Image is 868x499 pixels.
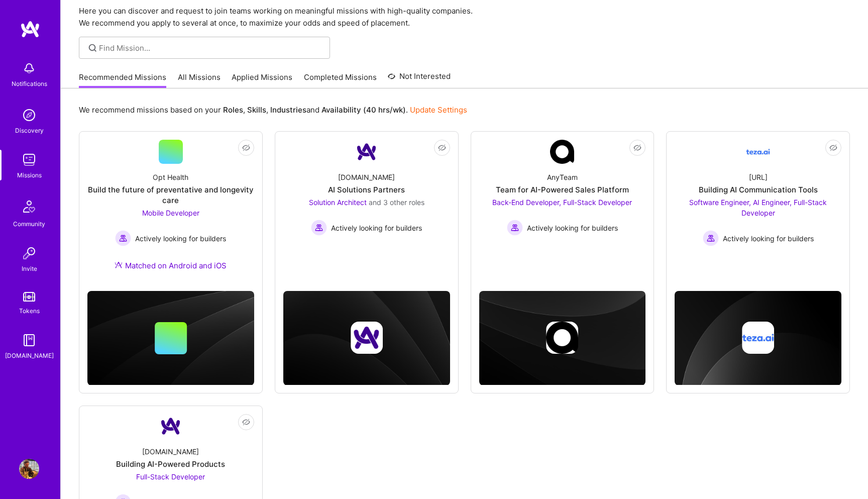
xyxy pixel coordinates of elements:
img: Community [17,194,41,219]
div: [DOMAIN_NAME] [338,172,395,182]
span: Solution Architect [309,198,367,207]
img: Actively looking for builders [115,230,131,246]
img: tokens [23,292,35,302]
img: guide book [19,330,39,350]
span: Actively looking for builders [135,233,226,244]
a: Update Settings [410,105,467,115]
i: icon EyeClosed [242,418,250,426]
div: [DOMAIN_NAME] [142,446,199,457]
img: Invite [19,243,39,263]
a: Completed Missions [304,72,377,88]
div: Tokens [19,306,40,316]
i: icon EyeClosed [242,144,250,152]
b: Availability (40 hrs/wk) [321,105,406,115]
img: teamwork [19,150,39,170]
div: Discovery [15,125,44,136]
img: Company logo [351,322,383,354]
div: [DOMAIN_NAME] [5,350,54,361]
b: Roles [223,105,243,115]
span: Full-Stack Developer [136,472,205,481]
p: Here you can discover and request to join teams working on meaningful missions with high-quality ... [79,5,850,29]
div: Opt Health [153,172,188,182]
img: Company Logo [746,140,770,164]
a: Company Logo[DOMAIN_NAME]AI Solutions PartnersSolution Architect and 3 other rolesActively lookin... [283,140,450,258]
i: icon EyeClosed [633,144,641,152]
b: Industries [270,105,306,115]
span: Back-End Developer, Full-Stack Developer [492,198,632,207]
img: Actively looking for builders [507,220,523,236]
a: All Missions [178,72,221,88]
span: Mobile Developer [142,209,199,217]
div: Matched on Android and iOS [115,260,227,271]
a: Applied Missions [232,72,292,88]
span: and 3 other roles [369,198,424,207]
img: logo [20,20,40,38]
span: Software Engineer, AI Engineer, Full-Stack Developer [689,198,827,217]
span: Actively looking for builders [723,233,814,244]
b: Skills [247,105,266,115]
div: Building AI-Powered Products [116,459,225,469]
img: Company logo [546,322,578,354]
img: discovery [19,105,39,125]
img: Actively looking for builders [311,220,327,236]
img: cover [675,291,841,385]
a: User Avatar [17,459,42,479]
a: Not Interested [388,70,451,88]
a: Opt HealthBuild the future of preventative and longevity careMobile Developer Actively looking fo... [87,140,254,283]
div: Missions [17,170,42,180]
a: Company LogoAnyTeamTeam for AI-Powered Sales PlatformBack-End Developer, Full-Stack Developer Act... [479,140,646,258]
img: bell [19,58,39,78]
a: Recommended Missions [79,72,166,88]
img: Actively looking for builders [703,230,719,246]
img: Company Logo [355,140,379,164]
i: icon EyeClosed [438,144,446,152]
img: cover [283,291,450,385]
div: AI Solutions Partners [328,184,405,195]
div: AnyTeam [547,172,578,182]
img: Ateam Purple Icon [115,261,123,269]
img: Company Logo [550,140,574,164]
p: We recommend missions based on your , , and . [79,105,467,115]
span: Actively looking for builders [527,223,618,233]
div: [URL] [749,172,768,182]
img: User Avatar [19,459,39,479]
img: Company Logo [159,414,183,438]
i: icon SearchGrey [87,42,98,54]
div: Invite [22,263,37,274]
img: cover [87,291,254,385]
i: icon EyeClosed [829,144,837,152]
div: Community [13,219,45,229]
div: Notifications [12,78,47,89]
div: Team for AI-Powered Sales Platform [496,184,629,195]
a: Company Logo[URL]Building AI Communication ToolsSoftware Engineer, AI Engineer, Full-Stack Develo... [675,140,841,258]
input: Find Mission... [99,43,322,53]
div: Building AI Communication Tools [699,184,818,195]
img: Company logo [742,322,774,354]
img: cover [479,291,646,385]
span: Actively looking for builders [331,223,422,233]
div: Build the future of preventative and longevity care [87,184,254,206]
